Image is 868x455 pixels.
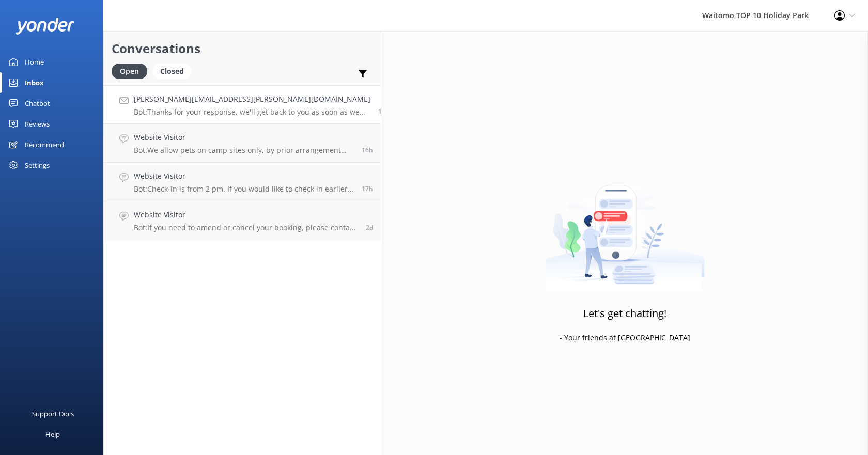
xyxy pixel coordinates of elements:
[112,39,373,58] h2: Conversations
[134,107,370,117] p: Bot: Thanks for your response, we'll get back to you as soon as we can during opening hours.
[560,332,690,343] p: - Your friends at [GEOGRAPHIC_DATA]
[25,72,44,93] div: Inbox
[104,201,381,240] a: Website VisitorBot:If you need to amend or cancel your booking, please contact [EMAIL_ADDRESS][DO...
[134,132,354,143] h4: Website Visitor
[25,155,50,176] div: Settings
[16,18,75,35] img: yonder-white-logo.png
[134,146,354,155] p: Bot: We allow pets on camp sites only, by prior arrangement outside of peak season with a charge ...
[104,124,381,163] a: Website VisitorBot:We allow pets on camp sites only, by prior arrangement outside of peak season ...
[583,305,667,322] h3: Let's get chatting!
[25,134,64,155] div: Recommend
[134,223,358,232] p: Bot: If you need to amend or cancel your booking, please contact [EMAIL_ADDRESS][DOMAIN_NAME].
[112,65,152,76] a: Open
[152,65,197,76] a: Closed
[112,64,147,79] div: Open
[134,93,370,105] h4: [PERSON_NAME][EMAIL_ADDRESS][PERSON_NAME][DOMAIN_NAME]
[378,107,390,116] span: Sep 24 2025 09:15pm (UTC +12:00) Pacific/Auckland
[134,209,358,221] h4: Website Visitor
[134,170,354,182] h4: Website Visitor
[32,403,74,424] div: Support Docs
[152,64,192,79] div: Closed
[25,52,44,72] div: Home
[366,223,373,232] span: Sep 22 2025 10:28pm (UTC +12:00) Pacific/Auckland
[104,85,381,124] a: [PERSON_NAME][EMAIL_ADDRESS][PERSON_NAME][DOMAIN_NAME]Bot:Thanks for your response, we'll get bac...
[45,424,60,445] div: Help
[25,114,50,134] div: Reviews
[545,163,705,292] img: artwork of a man stealing a conversation from at giant smartphone
[25,93,50,114] div: Chatbot
[104,163,381,201] a: Website VisitorBot:Check-in is from 2 pm. If you would like to check in earlier, please call our ...
[362,146,373,154] span: Sep 24 2025 08:55pm (UTC +12:00) Pacific/Auckland
[134,184,354,194] p: Bot: Check-in is from 2 pm. If you would like to check in earlier, please call our team at [PHONE...
[362,184,373,193] span: Sep 24 2025 07:54pm (UTC +12:00) Pacific/Auckland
